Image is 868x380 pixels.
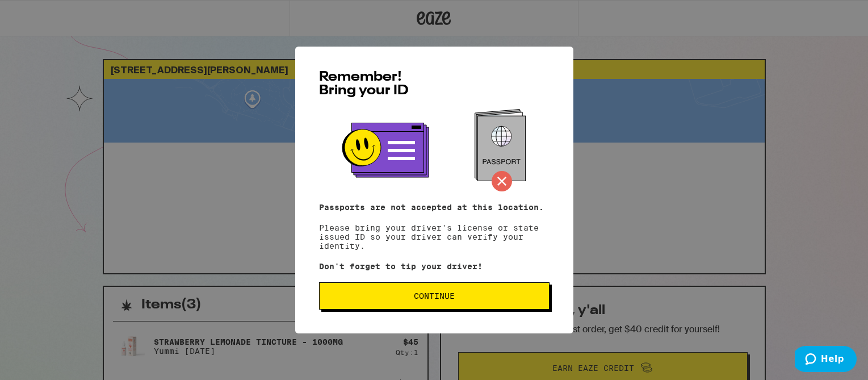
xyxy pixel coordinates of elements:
p: Please bring your driver's license or state issued ID so your driver can verify your identity. [319,203,550,250]
p: Passports are not accepted at this location. [319,203,550,212]
span: Continue [414,292,455,300]
span: Remember! Bring your ID [319,70,409,98]
iframe: Opens a widget where you can find more information [795,346,857,374]
button: Continue [319,282,550,310]
p: Don't forget to tip your driver! [319,262,550,271]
